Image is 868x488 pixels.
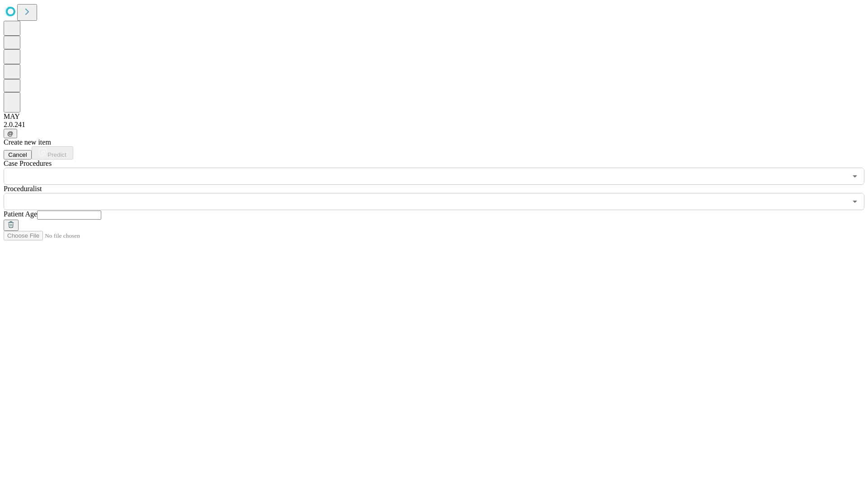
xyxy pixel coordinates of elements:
[7,130,14,137] span: @
[4,113,864,121] div: MAY
[4,160,52,167] span: Scheduled Procedure
[849,170,861,183] button: Open
[4,185,42,192] span: Proceduralist
[4,129,17,138] button: @
[4,150,32,160] button: Cancel
[32,146,73,160] button: Predict
[849,195,861,208] button: Open
[8,151,27,158] span: Cancel
[4,210,37,218] span: Patient Age
[4,121,864,129] div: 2.0.241
[4,138,51,146] span: Create new item
[47,151,66,158] span: Predict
